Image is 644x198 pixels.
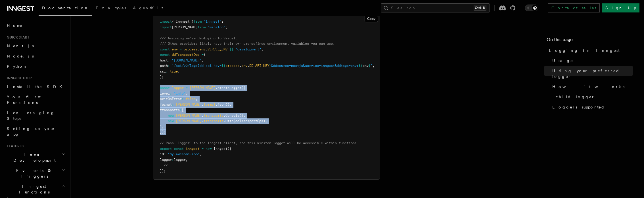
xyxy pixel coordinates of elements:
a: Sign Up [602,3,639,12]
span: "info" [174,91,186,95]
span: AgentKit [133,6,163,10]
span: ; [225,25,227,29]
span: = [202,147,204,151]
span: format [204,103,216,107]
span: () [239,114,243,118]
a: Setting up your app [5,124,67,139]
span: Inngest tour [5,76,32,80]
span: env [172,47,178,51]
span: from [194,20,202,24]
span: env [241,64,247,68]
span: }); [160,130,166,134]
a: Documentation [39,2,92,16]
a: How it works [550,82,633,92]
span: { Inngest } [172,20,194,24]
span: ({ [227,147,231,151]
a: Next.js [5,41,67,51]
span: ${ [359,64,363,68]
span: . [202,114,204,118]
span: .json [216,103,225,107]
span: // Pass `logger` to the Inngest client, and this winston logger will be accessible within functions [160,141,357,145]
button: Toggle dark mode [525,5,538,11]
span: "[DOMAIN_NAME]" [172,58,202,62]
span: Local Development [5,152,62,163]
span: . [202,119,204,123]
span: "inngest" [204,20,221,24]
span: : [172,158,174,162]
span: Usage [552,58,573,63]
span: exitOnError [160,97,182,101]
span: Node.js [7,54,34,58]
span: `/api/v2/logs?dd-api-key= [172,64,221,68]
a: Loggers supported [550,102,633,112]
span: [PERSON_NAME] [176,119,202,123]
span: Events & Triggers [5,168,62,179]
span: = [180,47,182,51]
span: (ddTransportOps) [233,119,265,123]
span: transports [204,114,223,118]
span: , [200,152,202,156]
span: : [182,97,184,101]
span: , [186,91,188,95]
span: . [202,103,204,107]
span: [PERSON_NAME] [176,103,202,107]
span: Documentation [42,6,89,10]
span: false [186,97,196,101]
button: Events & Triggers [5,165,67,181]
span: : [166,69,168,73]
span: { [204,53,206,57]
span: Using your preferred logger [552,68,633,79]
span: .Http [223,119,233,123]
span: ({ [241,86,245,90]
span: /// Assuming we're deploying to Vercel. [160,36,237,40]
span: new [206,147,212,151]
span: ; [221,20,223,24]
span: process [225,64,239,68]
span: const [174,147,184,151]
a: Node.js [5,51,67,61]
span: ${ [221,64,225,68]
span: export [160,147,172,151]
span: ssl [160,69,166,73]
span: const [160,86,170,90]
span: const [160,53,170,57]
span: logger [174,158,186,162]
span: , [178,69,180,73]
span: Features [5,144,24,148]
span: How it works [552,84,624,90]
span: ddTransportOps [172,53,200,57]
span: || [229,47,233,51]
span: } [269,64,271,68]
span: level [160,91,170,95]
span: .createLogger [216,86,241,90]
button: Search...Ctrl+K [381,3,490,12]
a: Examples [92,2,129,15]
span: import [160,25,172,29]
span: , [243,114,245,118]
span: . [239,64,241,68]
button: Inngest Functions [5,181,67,197]
span: host [160,58,168,62]
span: : [180,108,182,112]
span: , [186,158,188,162]
span: import [160,20,172,24]
a: Usage [550,56,633,66]
span: VERCEL_ENV [208,47,227,51]
a: Your first Functions [5,92,67,108]
span: Setting up your app [7,126,56,137]
span: : [170,91,172,95]
span: DD_API_KEY [249,64,269,68]
span: "winston" [208,25,225,29]
span: new [168,119,174,123]
span: /// Other providers likely have their own pre-defined environment variables you can use. [160,42,335,46]
kbd: Ctrl+K [474,5,486,11]
span: Logging in Inngest [549,48,620,53]
span: Examples [96,6,126,10]
h4: On this page [547,36,633,45]
button: Local Development [5,150,67,165]
span: Leveraging Steps [7,110,55,121]
span: ` [371,64,373,68]
span: . [247,64,249,68]
a: Logging in Inngest [547,45,633,56]
span: , [196,97,198,101]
